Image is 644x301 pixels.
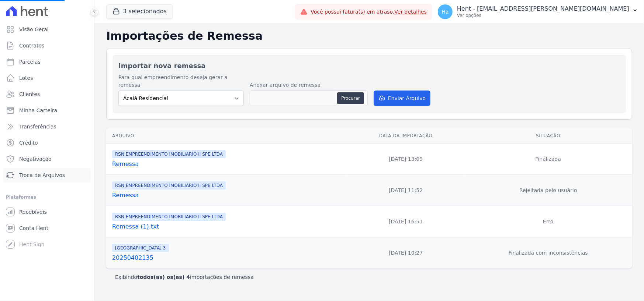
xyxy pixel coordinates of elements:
[3,221,91,236] a: Conta Hent
[395,9,427,15] a: Ver detalhes
[442,9,449,14] span: Ha
[19,171,65,179] span: Troca de Arquivos
[464,175,632,206] td: Rejeitada pelo usuário
[3,119,91,134] a: Transferências
[106,4,173,18] button: 3 selecionados
[112,191,344,200] a: Remessa
[112,150,226,158] span: RSN EMPREENDIMENTO IMOBILIARIO II SPE LTDA
[347,206,464,237] td: [DATE] 16:51
[19,74,33,82] span: Lotes
[464,144,632,175] td: Finalizada
[118,61,620,71] h2: Importar nova remessa
[19,155,52,163] span: Negativação
[118,74,244,89] label: Para qual empreendimento deseja gerar a remessa
[106,29,632,43] h2: Importações de Remessa
[347,128,464,144] th: Data da Importação
[250,81,368,89] label: Anexar arquivo de remessa
[19,26,49,33] span: Visão Geral
[112,160,344,169] a: Remessa
[19,224,48,232] span: Conta Hent
[3,135,91,150] a: Crédito
[347,237,464,269] td: [DATE] 10:27
[112,254,344,262] a: 20250402135
[374,91,430,106] button: Enviar Arquivo
[464,206,632,237] td: Erro
[19,107,57,114] span: Minha Carteira
[337,92,364,104] button: Procurar
[6,193,88,202] div: Plataformas
[19,58,41,65] span: Parcelas
[112,181,226,190] span: RSN EMPREENDIMENTO IMOBILIARIO II SPE LTDA
[19,42,44,49] span: Contratos
[3,152,91,166] a: Negativação
[112,244,169,252] span: [GEOGRAPHIC_DATA] 3
[19,139,38,146] span: Crédito
[106,128,347,144] th: Arquivo
[112,213,226,221] span: RSN EMPREENDIMENTO IMOBILIARIO II SPE LTDA
[457,5,629,13] p: Hent - [EMAIL_ADDRESS][PERSON_NAME][DOMAIN_NAME]
[19,208,47,216] span: Recebíveis
[19,91,40,98] span: Clientes
[3,103,91,118] a: Minha Carteira
[311,8,427,16] span: Você possui fatura(s) em atraso.
[464,237,632,269] td: Finalizada com inconsistências
[115,273,254,281] p: Exibindo importações de remessa
[3,71,91,85] a: Lotes
[3,205,91,219] a: Recebíveis
[137,274,190,280] b: todos(as) os(as) 4
[3,87,91,102] a: Clientes
[3,54,91,69] a: Parcelas
[347,144,464,175] td: [DATE] 13:09
[432,1,644,22] button: Ha Hent - [EMAIL_ADDRESS][PERSON_NAME][DOMAIN_NAME] Ver opções
[112,222,344,231] a: Remessa (1).txt
[464,128,632,144] th: Situação
[3,168,91,183] a: Troca de Arquivos
[347,175,464,206] td: [DATE] 11:52
[457,13,629,18] p: Ver opções
[3,22,91,37] a: Visão Geral
[3,38,91,53] a: Contratos
[19,123,56,130] span: Transferências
